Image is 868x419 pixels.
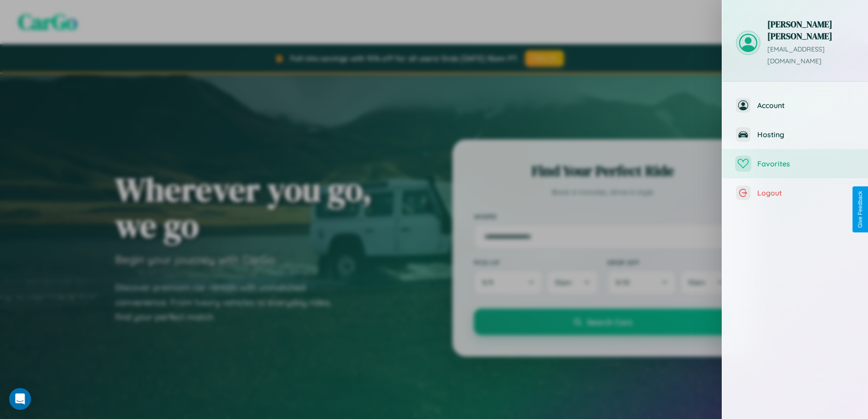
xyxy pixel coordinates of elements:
button: Logout [722,178,868,207]
span: Account [757,101,854,110]
button: Hosting [722,120,868,149]
p: [EMAIL_ADDRESS][DOMAIN_NAME] [767,44,854,67]
div: Give Feedback [857,191,863,228]
button: Account [722,91,868,120]
button: Favorites [722,149,868,178]
span: Favorites [757,159,854,168]
div: Open Intercom Messenger [9,388,31,410]
span: Logout [757,188,854,197]
h3: [PERSON_NAME] [PERSON_NAME] [767,18,854,42]
span: Hosting [757,130,854,139]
